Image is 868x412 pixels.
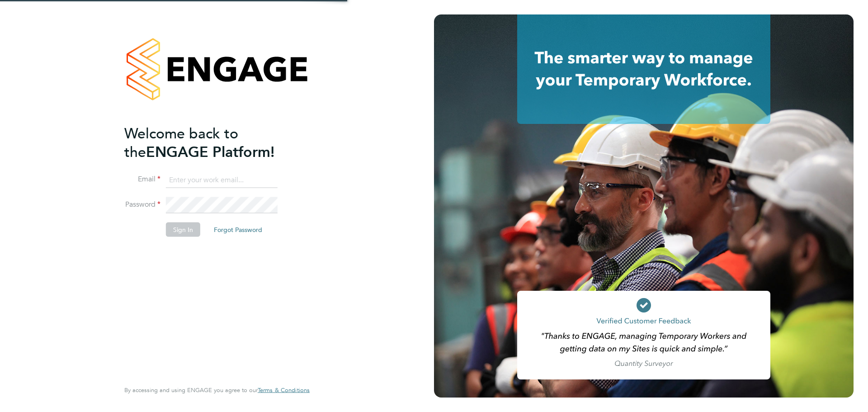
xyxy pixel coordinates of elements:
button: Sign In [166,223,200,237]
span: By accessing and using ENGAGE you agree to our [124,386,310,394]
h2: ENGAGE Platform! [124,124,301,161]
span: Welcome back to the [124,124,238,161]
a: Terms & Conditions [258,387,310,394]
button: Forgot Password [207,223,269,237]
input: Enter your work email... [166,172,278,188]
label: Email [124,175,160,184]
label: Password [124,200,160,209]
